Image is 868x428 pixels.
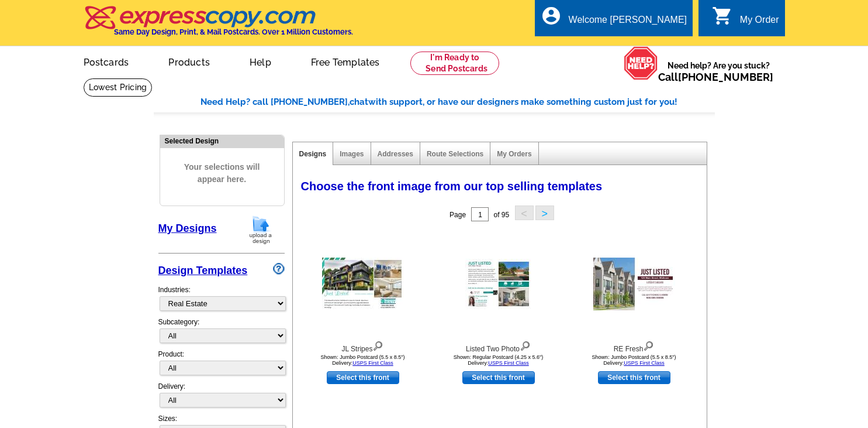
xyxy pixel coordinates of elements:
a: Help [231,47,290,75]
a: My Orders [497,150,531,158]
button: < [515,206,534,220]
div: My Order [740,15,779,31]
span: Page [449,211,466,219]
img: RE Fresh [593,258,675,310]
a: Addresses [378,150,413,158]
div: JL Stripes [299,338,427,354]
div: RE Fresh [570,338,698,354]
a: use this design [327,371,399,384]
span: Need help? Are you stuck? [658,60,779,83]
a: Design Templates [158,265,248,276]
a: [PHONE_NUMBER] [678,71,773,83]
div: Subcategory: [158,317,285,349]
img: design-wizard-help-icon.png [273,263,285,275]
a: Images [340,150,364,158]
div: Delivery: [158,381,285,413]
a: USPS First Class [488,360,529,366]
img: view design details [372,338,383,351]
img: upload-design [245,215,276,245]
i: account_circle [541,5,562,26]
img: view design details [520,338,531,351]
button: > [535,206,554,220]
span: of 95 [493,211,509,219]
img: help [624,46,658,80]
a: Products [150,47,229,75]
div: Shown: Jumbo Postcard (5.5 x 8.5") Delivery: [570,354,698,366]
a: Same Day Design, Print, & Mail Postcards. Over 1 Million Customers. [84,14,353,36]
div: Need Help? call [PHONE_NUMBER], with support, or have our designers make something custom just fo... [200,95,715,109]
span: Choose the front image from our top selling templates [301,180,603,193]
div: Product: [158,349,285,381]
h4: Same Day Design, Print, & Mail Postcards. Over 1 Million Customers. [114,28,353,36]
a: shopping_cart My Order [712,13,779,28]
span: chat [350,97,368,107]
span: Your selections will appear here. [169,149,275,197]
div: Listed Two Photo [434,338,563,354]
a: Route Selections [427,150,483,158]
a: Postcards [65,47,148,75]
a: use this design [462,371,535,384]
img: JL Stripes [322,258,404,310]
a: USPS First Class [352,360,393,366]
a: use this design [598,371,670,384]
span: Call [658,71,773,83]
i: shopping_cart [712,5,733,26]
a: USPS First Class [624,360,665,366]
a: Designs [299,150,327,158]
div: Selected Design [160,135,284,146]
a: My Designs [158,222,217,234]
img: Listed Two Photo [465,259,532,309]
div: Shown: Jumbo Postcard (5.5 x 8.5") Delivery: [299,354,427,366]
div: Shown: Regular Postcard (4.25 x 5.6") Delivery: [434,354,563,366]
a: Free Templates [292,47,399,75]
div: Welcome [PERSON_NAME] [569,15,687,31]
img: view design details [643,338,654,351]
div: Industries: [158,279,285,317]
